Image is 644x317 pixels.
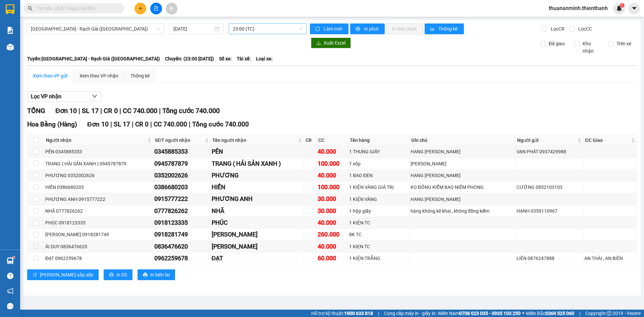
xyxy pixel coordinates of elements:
div: 1 KIỆN VÀNG GIÁ TRỊ [349,183,408,191]
span: Làm mới [324,25,343,33]
span: Trên xe [614,40,634,47]
div: HẠNH 0359110967 [517,207,582,215]
span: SL 17 [82,107,99,115]
span: Hỗ trợ kỹ thuật: [311,310,373,317]
span: sync [315,27,321,32]
div: Xem theo VP nhận [79,72,118,80]
strong: 0708 023 035 - 0935 103 250 [459,311,521,316]
span: Thống kê [438,25,459,33]
sup: 1 [620,3,625,8]
span: Đã giao [546,40,568,47]
div: [PERSON_NAME] 0918281749 [45,231,152,238]
div: AN THÁI , AN BIÊN [584,255,635,262]
span: Đơn 10 [55,107,77,115]
strong: 1900 633 818 [344,311,373,316]
img: solution-icon [7,27,14,34]
span: Miền Nam [438,310,521,317]
span: Tên người nhận [212,137,297,144]
td: 0962259678 [153,253,210,264]
div: LIÊN 0876247888 [517,255,582,262]
div: PÊN [212,147,303,156]
div: PÊN 0345885353 [45,148,152,155]
span: notification [7,288,13,294]
div: 1 KIỆN VÀNG [349,196,408,203]
div: HIỀN [212,182,303,192]
div: HANG [PERSON_NAME] [411,148,514,155]
div: PHƯƠNG [212,171,303,180]
span: printer [143,272,148,278]
td: 0918123335 [153,217,210,229]
button: aim [166,3,177,14]
span: caret-down [631,5,637,11]
div: TRANG ( HẢI SẢN XANH ) [212,159,303,168]
td: PHƯƠNG ANH [211,193,304,205]
div: 30.000 [318,194,347,204]
td: 0945787879 [153,158,210,170]
td: NHÃ [211,205,304,217]
span: | [159,107,161,115]
div: PHƯƠNG ANH 0915777222 [45,196,152,203]
td: 0352002626 [153,170,210,181]
button: bar-chartThống kê [425,23,464,34]
span: 23:00 (TC) [233,24,303,34]
div: NHÃ [212,206,303,216]
div: NHÃ 0777826262 [45,207,152,215]
div: 60.000 [318,254,347,263]
span: Lọc CR [548,25,566,33]
span: CC 740.000 [123,107,157,115]
span: message [7,303,13,309]
button: sort-ascending[PERSON_NAME] sắp xếp [27,269,99,280]
span: 1 [621,3,623,8]
th: Ghi chú [410,135,516,146]
input: Tìm tên, số ĐT hoặc mã đơn [37,5,116,12]
div: [PERSON_NAME] [411,160,514,167]
td: 0386680203 [153,181,210,193]
td: HIỀN [211,181,304,193]
div: 30.000 [318,206,347,216]
span: | [119,107,121,115]
div: CƯỜNG 0852103103 [517,183,582,191]
span: printer [356,27,361,32]
span: sort-ascending [33,272,37,278]
span: In DS [116,271,127,278]
th: CR [304,135,317,146]
div: 1 BAO ĐEN [349,172,408,179]
div: HANG [PERSON_NAME] [411,196,514,203]
span: TỔNG [27,107,45,115]
div: 40.000 [318,218,347,227]
div: 0777826262 [154,206,209,216]
span: copyright [607,311,611,316]
div: TRANG ( HẢI SẢN XANH ) 0945787879 [45,160,152,167]
span: Người nhận [46,137,146,144]
span: Lọc CC [576,25,593,33]
td: THÙY CHERY [211,229,304,241]
div: PHƯƠNG 0352002626 [45,172,152,179]
span: bar-chart [430,27,436,32]
div: 0918123335 [154,218,209,227]
div: HIỀN 0386680203 [45,183,152,191]
sup: 1 [13,256,15,258]
div: KO ĐỒNG KIỂM BAO NIÊM PHONG [411,183,514,191]
span: download [316,41,321,46]
span: plus [138,6,143,11]
div: 0386680203 [154,182,209,192]
div: 0918281749 [154,230,209,239]
div: [PERSON_NAME] [212,230,303,239]
span: Chuyến: (23:00 [DATE]) [165,55,214,62]
div: 1 KIỆN TC [349,219,408,226]
span: Người gửi [517,137,577,144]
span: printer [109,272,114,278]
td: 0915777222 [153,193,210,205]
span: Hoa Bằng (Hàng) [27,120,77,128]
button: syncLàm mới [310,23,348,34]
div: 0345885353 [154,147,209,156]
span: search [28,6,33,11]
td: PHƯƠNG [211,170,304,181]
span: CR 0 [104,107,118,115]
span: Loại xe: [256,55,273,62]
div: HANG [PERSON_NAME] [411,172,514,179]
td: ÁI DUY [211,241,304,253]
span: | [100,107,102,115]
div: 1 KIỆN TRẮNG [349,255,408,262]
div: 1 xốp [349,160,408,167]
